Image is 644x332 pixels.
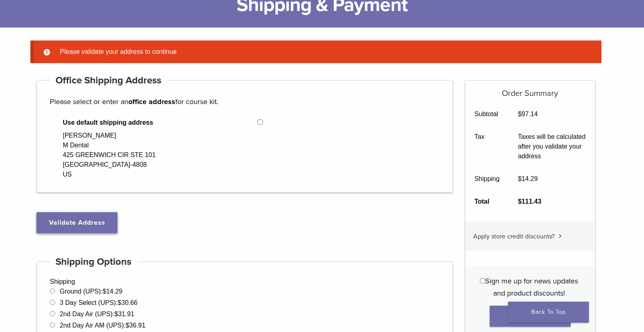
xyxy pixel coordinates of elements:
[60,322,145,329] label: 2nd Day Air AM (UPS):
[102,288,122,295] bdi: 14.29
[50,252,137,272] h4: Shipping Options
[508,302,589,323] a: Back To Top
[60,288,122,295] label: Ground (UPS):
[102,288,106,295] span: $
[126,322,145,329] bdi: 36.91
[60,311,134,317] label: 2nd Day Air (UPS):
[465,168,509,190] th: Shipping
[465,190,509,213] th: Total
[126,322,129,329] span: $
[518,111,538,117] bdi: 97.14
[63,131,156,179] div: [PERSON_NAME] M Dental 425 GREENWICH CIR STE 101 [GEOGRAPHIC_DATA]-4808 US
[50,71,167,90] h4: Office Shipping Address
[128,97,175,106] strong: office address
[518,198,522,205] span: $
[473,232,554,240] span: Apply store credit discounts?
[465,81,595,98] h5: Order Summary
[518,198,542,205] bdi: 111.43
[485,277,578,298] span: Sign me up for news updates and product discounts!
[115,311,118,317] span: $
[118,299,122,306] span: $
[465,103,509,126] th: Subtotal
[559,234,562,238] img: caret.svg
[518,175,538,182] bdi: 14.29
[118,299,138,306] bdi: 30.66
[518,175,522,182] span: $
[50,96,439,108] p: Please select or enter an for course kit.
[60,299,137,306] label: 3 Day Select (UPS):
[36,212,117,233] button: Validate Address
[57,47,589,57] li: Please validate your address to continue
[490,306,571,327] button: Place order
[480,278,485,283] input: Sign me up for news updates and product discounts!
[509,126,595,168] td: Taxes will be calculated after you validate your address
[518,111,522,117] span: $
[465,126,509,168] th: Tax
[115,311,134,317] bdi: 31.91
[63,118,258,128] span: Use default shipping address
